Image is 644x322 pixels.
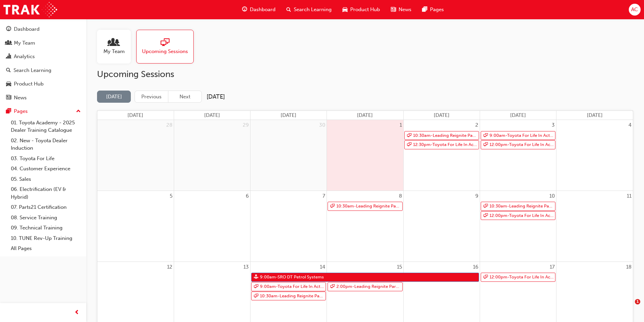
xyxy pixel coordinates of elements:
button: AC [629,4,641,16]
a: October 9, 2025 [474,191,480,201]
span: 9:00am - Toyota For Life In Action - Virtual Classroom [260,282,325,291]
a: search-iconSearch Learning [281,3,337,17]
span: sessionType_ONLINE_URL-icon [254,292,258,300]
a: October 4, 2025 [627,120,633,130]
span: search-icon [6,68,11,74]
a: Product Hub [3,78,84,90]
span: sessionType_ONLINE_URL-icon [407,141,411,149]
span: AC [631,6,638,14]
a: October 7, 2025 [321,191,327,201]
span: sessionType_ONLINE_URL-icon [330,282,335,291]
span: sessionType_ONLINE_URL-icon [483,202,488,210]
td: September 28, 2025 [97,120,174,191]
span: 10:30am - Leading Reignite Part 2 - Virtual Classroom [260,292,325,300]
a: October 18, 2025 [625,262,633,272]
a: October 11, 2025 [625,191,633,201]
span: sessionType_ONLINE_URL-icon [483,131,488,140]
span: up-icon [76,107,81,116]
a: 06. Electrification (EV & Hybrid) [8,184,84,202]
a: October 15, 2025 [396,262,403,272]
button: Previous [135,91,168,103]
span: news-icon [6,95,11,101]
a: Tuesday [279,111,298,120]
span: 12:00pm - Toyota For Life In Action - Virtual Classroom [489,141,554,149]
span: 12:30pm - Toyota For Life In Action - Virtual Classroom [413,141,478,149]
span: Product Hub [350,6,380,14]
span: My Team [103,48,125,55]
span: sessionType_ONLINE_URL-icon [407,131,411,140]
a: 02. New - Toyota Dealer Induction [8,135,84,153]
a: 10. TUNE Rev-Up Training [8,233,84,244]
button: [DATE] [97,91,131,103]
span: [DATE] [204,112,220,118]
td: October 3, 2025 [480,120,556,191]
a: October 1, 2025 [398,120,403,130]
td: October 5, 2025 [97,191,174,262]
a: Monday [203,111,221,120]
span: [DATE] [587,112,603,118]
span: sessionType_ONLINE_URL-icon [483,141,488,149]
button: Pages [3,105,84,118]
a: October 14, 2025 [318,262,327,272]
a: October 10, 2025 [548,191,556,201]
span: [DATE] [434,112,450,118]
span: news-icon [391,5,396,14]
a: October 8, 2025 [398,191,403,201]
a: 03. Toyota For Life [8,153,84,164]
span: sessionType_ONLINE_URL-icon [161,38,169,48]
td: October 10, 2025 [480,191,556,262]
span: 10:30am - Leading Reignite Part 2 - Virtual Classroom [336,202,401,210]
span: Search Learning [294,6,332,14]
td: September 30, 2025 [251,120,327,191]
a: Search Learning [3,64,84,77]
a: 07. Parts21 Certification [8,202,84,213]
span: [DATE] [510,112,526,118]
span: [DATE] [127,112,143,118]
a: 08. Service Training [8,213,84,223]
a: Thursday [432,111,451,120]
img: Trak [3,2,57,17]
div: News [14,94,27,102]
span: sessionType_FACE_TO_FACE-icon [254,273,258,281]
span: car-icon [6,81,11,87]
span: 9:00am - SRO DT Petrol Systems [260,273,324,281]
span: 9:00am - Toyota For Life In Action - Virtual Classroom [489,131,554,140]
a: October 17, 2025 [548,262,556,272]
span: sessionType_ONLINE_URL-icon [254,282,258,291]
span: Dashboard [250,6,276,14]
a: October 2, 2025 [474,120,480,130]
a: September 28, 2025 [165,120,174,130]
span: sessionType_ONLINE_URL-icon [483,273,488,281]
a: October 5, 2025 [168,191,174,201]
h2: [DATE] [207,93,225,101]
a: guage-iconDashboard [237,3,281,17]
div: Dashboard [14,25,40,33]
td: October 4, 2025 [556,120,633,191]
a: car-iconProduct Hub [337,3,385,17]
span: Pages [430,6,444,14]
a: Analytics [3,50,84,63]
span: prev-icon [74,308,79,317]
td: October 11, 2025 [556,191,633,262]
a: Saturday [586,111,604,120]
a: 05. Sales [8,174,84,184]
span: [DATE] [281,112,296,118]
td: October 6, 2025 [174,191,250,262]
a: October 13, 2025 [242,262,250,272]
span: sessionType_ONLINE_URL-icon [330,202,335,210]
td: October 2, 2025 [403,120,480,191]
a: September 30, 2025 [318,120,327,130]
a: Upcoming Sessions [136,30,199,64]
span: car-icon [342,5,348,14]
a: October 12, 2025 [166,262,174,272]
a: My Team [3,37,84,49]
h2: Upcoming Sessions [97,69,633,80]
a: news-iconNews [385,3,417,17]
span: people-icon [110,38,118,48]
td: October 7, 2025 [251,191,327,262]
a: pages-iconPages [417,3,449,17]
a: October 16, 2025 [472,262,480,272]
span: pages-icon [422,5,427,14]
